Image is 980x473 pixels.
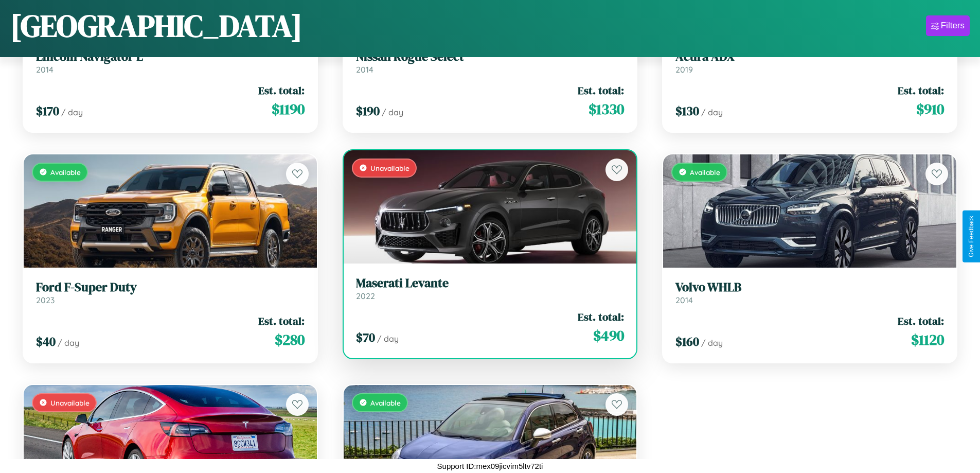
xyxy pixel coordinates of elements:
span: / day [61,107,83,117]
span: $ 190 [356,102,380,119]
span: $ 130 [675,102,699,119]
span: $ 490 [593,325,624,346]
h3: Lincoln Navigator L [36,49,305,64]
p: Support ID: mex09jicvim5ltv72ti [437,459,543,473]
h3: Maserati Levante [356,276,625,291]
span: 2019 [675,64,693,75]
span: $ 70 [356,329,375,346]
h3: Acura ADX [675,49,944,64]
span: Available [690,168,720,177]
span: Est. total: [898,83,944,98]
h3: Volvo WHLB [675,280,944,295]
span: 2014 [675,295,693,305]
a: Maserati Levante2022 [356,276,625,301]
h1: [GEOGRAPHIC_DATA] [10,5,302,47]
span: / day [701,338,723,348]
a: Volvo WHLB2014 [675,280,944,305]
div: Filters [941,21,965,31]
button: Filters [926,15,970,36]
span: / day [701,107,723,117]
span: / day [382,107,403,117]
span: 2014 [356,64,373,75]
span: $ 1190 [272,99,305,119]
span: Est. total: [578,309,624,324]
span: $ 40 [36,333,56,350]
span: 2022 [356,291,375,301]
a: Ford F-Super Duty2023 [36,280,305,305]
span: Est. total: [578,83,624,98]
span: $ 910 [916,99,944,119]
a: Acura ADX2019 [675,49,944,75]
span: $ 1330 [589,99,624,119]
span: $ 1120 [911,329,944,350]
h3: Nissan Rogue Select [356,49,625,64]
span: 2023 [36,295,55,305]
a: Nissan Rogue Select2014 [356,49,625,75]
span: Unavailable [370,164,409,172]
span: Unavailable [50,398,90,407]
span: 2014 [36,64,54,75]
div: Give Feedback [968,216,975,257]
span: $ 160 [675,333,699,350]
span: $ 280 [275,329,305,350]
span: / day [58,338,79,348]
a: Lincoln Navigator L2014 [36,49,305,75]
span: $ 170 [36,102,59,119]
span: Est. total: [258,313,305,328]
span: Est. total: [258,83,305,98]
span: Est. total: [898,313,944,328]
span: / day [377,334,399,344]
h3: Ford F-Super Duty [36,280,305,295]
span: Available [50,168,81,177]
span: Available [370,398,401,407]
